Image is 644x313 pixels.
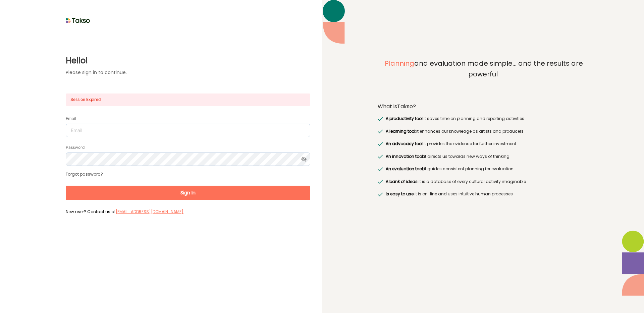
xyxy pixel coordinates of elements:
[66,69,310,76] label: Please sign in to continue.
[66,116,76,121] label: Email
[386,191,415,197] span: Is easy to use:
[116,208,183,215] label: [EMAIL_ADDRESS][DOMAIN_NAME]
[386,153,424,159] span: An innovation tool:
[378,154,383,159] img: greenRight
[378,167,383,171] img: greenRight
[384,153,509,160] label: it directs us towards new ways of thinking
[385,59,414,68] span: Planning
[378,117,383,121] img: greenRight
[66,145,85,150] label: Password
[378,103,416,110] label: What is
[70,97,211,102] label: Session Expired
[66,171,103,177] a: Forgot password?
[384,115,524,122] label: it saves time on planning and reporting activities
[384,128,523,135] label: it enhances our knowledge as artists and producers
[66,55,310,67] label: Hello!
[116,209,183,214] a: [EMAIL_ADDRESS][DOMAIN_NAME]
[378,180,383,184] img: greenRight
[384,178,526,185] label: it is a database of every cultural activity imaginable
[378,129,383,133] img: greenRight
[378,58,588,95] label: and evaluation made simple... and the results are powerful
[386,141,424,146] span: An advocacy tool:
[386,166,424,172] span: An evaluation tool:
[378,142,383,146] img: greenRight
[384,166,513,172] label: it guides consistent planning for evaluation
[66,124,310,137] input: Email
[66,15,90,25] img: taksoLoginLogo
[384,140,516,147] label: it provides the evidence for further investment
[386,116,424,121] span: A productivity tool:
[66,208,310,214] label: New user? Contact us at
[397,103,416,110] span: Takso?
[378,192,383,196] img: greenRight
[386,179,419,184] span: A bank of ideas:
[66,186,310,200] button: Sign In
[384,191,513,197] label: it is on-line and uses intuitive human processes
[386,128,416,134] span: A learning tool:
